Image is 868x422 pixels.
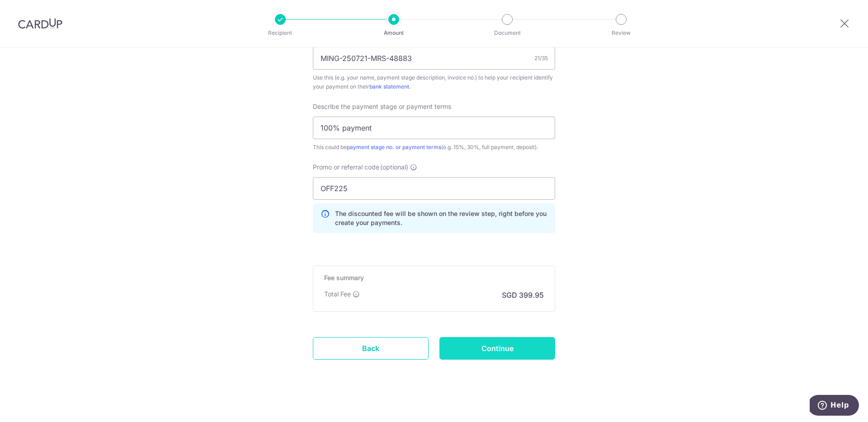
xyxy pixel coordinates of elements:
[313,102,451,111] span: Describe the payment stage or payment terms
[335,209,547,227] p: The discounted fee will be shown on the review step, right before you create your payments.
[439,337,555,360] input: Continue
[502,290,544,300] p: SGD 399.95
[313,337,429,360] a: Back
[380,163,408,172] span: (optional)
[588,28,655,38] p: Review
[369,83,409,90] a: bank statement
[247,28,314,38] p: Recipient
[313,163,379,172] span: Promo or referral code
[324,273,544,282] h5: Fee summary
[534,54,548,63] div: 21/35
[313,73,555,91] div: Use this (e.g. your name, payment stage description, invoice no.) to help your recipient identify...
[324,290,351,299] p: Total Fee
[474,28,541,38] p: Document
[347,144,441,150] a: payment stage no. or payment terms
[360,28,427,38] p: Amount
[313,143,555,152] div: This could be (e.g. 15%, 30%, full payment, deposit).
[810,395,859,417] iframe: Opens a widget where you can find more information
[18,18,62,29] img: CardUp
